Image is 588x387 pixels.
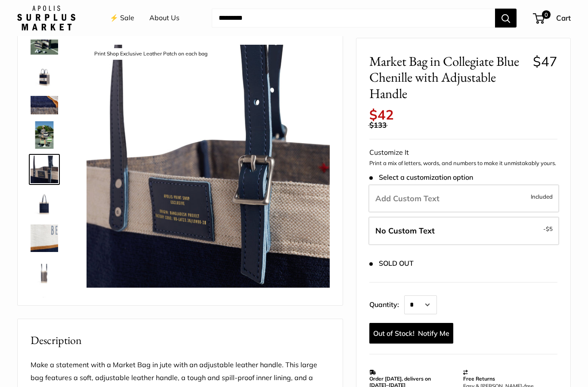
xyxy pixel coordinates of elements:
[531,191,553,202] span: Included
[29,154,60,185] a: description_Print Shop Exclusive Leather Patch on each bag
[31,332,330,349] h2: Description
[368,217,559,245] label: Leave Blank
[369,106,394,123] span: $42
[375,193,439,203] span: Add Custom Text
[31,121,58,149] img: Market Bag in Collegiate Blue Chenille with Adjustable Handle
[31,32,58,55] img: description_Take it anywhere with easy-grip handles.
[31,259,58,286] img: Market Bag in Collegiate Blue Chenille with Adjustable Handle
[495,9,517,28] button: Search
[369,323,453,344] a: Notify Me
[212,9,495,28] input: Search...
[29,94,60,116] a: description_A close up of our first Chenille Jute Market Bag
[31,156,58,183] img: description_Print Shop Exclusive Leather Patch on each bag
[29,257,60,288] a: Market Bag in Collegiate Blue Chenille with Adjustable Handle
[87,45,330,288] img: description_Print Shop Exclusive Leather Patch on each bag
[31,190,58,218] img: description_Seal of authenticity printed on the backside of every bag.
[29,292,60,322] a: Market Bag in Collegiate Blue Chenille with Adjustable Handle
[369,259,414,267] span: SOLD OUT
[534,11,571,25] a: 0 Cart
[542,10,551,19] span: 0
[369,146,557,159] div: Customize It
[369,159,557,168] p: Print a mix of letters, words, and numbers to make it unmistakably yours.
[533,53,557,70] span: $47
[543,224,553,234] span: -
[29,120,60,150] a: Market Bag in Collegiate Blue Chenille with Adjustable Handle
[31,293,58,321] img: Market Bag in Collegiate Blue Chenille with Adjustable Handle
[368,184,559,213] label: Add Custom Text
[375,226,435,236] span: No Custom Text
[369,53,526,101] span: Market Bag in Collegiate Blue Chenille with Adjustable Handle
[17,6,75,31] img: Apolis: Surplus Market
[90,48,212,60] div: Print Shop Exclusive Leather Patch on each bag
[556,13,571,22] span: Cart
[31,96,58,114] img: description_A close up of our first Chenille Jute Market Bag
[31,61,58,89] img: description_Adjustable Handles for whatever mood you are in
[149,12,179,25] a: About Us
[463,375,495,382] strong: Free Returns
[369,173,473,181] span: Select a customization option
[29,223,60,254] a: Market Bag in Collegiate Blue Chenille with Adjustable Handle
[110,12,134,25] a: ⚡️ Sale
[369,120,387,129] span: $133
[31,224,58,252] img: Market Bag in Collegiate Blue Chenille with Adjustable Handle
[369,293,404,314] label: Quantity:
[29,188,60,219] a: description_Seal of authenticity printed on the backside of every bag.
[29,60,60,91] a: description_Adjustable Handles for whatever mood you are in
[546,225,553,232] span: $5
[29,30,60,56] a: description_Take it anywhere with easy-grip handles.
